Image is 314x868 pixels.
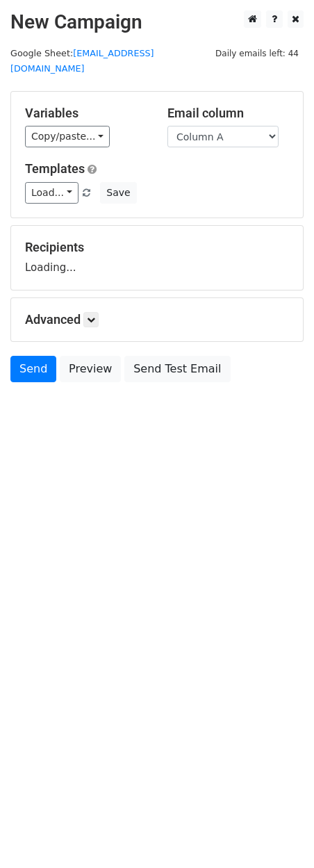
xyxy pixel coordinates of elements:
a: Daily emails left: 44 [210,48,304,58]
a: Copy/paste... [25,126,110,147]
h5: Email column [167,106,289,121]
a: Templates [25,161,85,176]
h5: Advanced [25,312,289,327]
h2: New Campaign [10,10,304,34]
button: Save [100,182,136,204]
a: Send [10,356,56,382]
span: Daily emails left: 44 [210,46,304,61]
a: Send Test Email [124,356,230,382]
small: Google Sheet: [10,48,154,74]
a: Load... [25,182,78,204]
a: Preview [60,356,121,382]
h5: Recipients [25,240,289,255]
h5: Variables [25,106,147,121]
a: [EMAIL_ADDRESS][DOMAIN_NAME] [10,48,154,74]
div: Loading... [25,240,289,276]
